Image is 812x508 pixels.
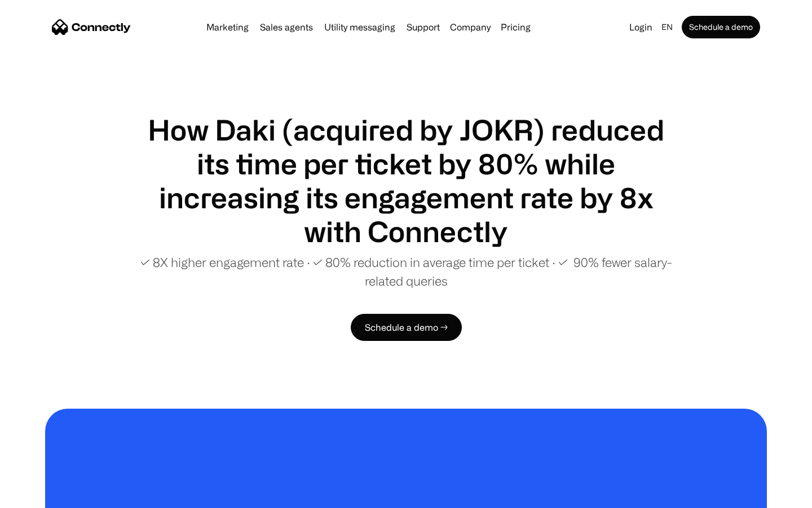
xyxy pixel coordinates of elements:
[320,23,400,32] a: Utility messaging
[202,23,253,32] a: Marketing
[496,23,535,32] a: Pricing
[661,19,673,35] div: en
[450,19,491,35] div: Company
[625,19,657,35] a: Login
[255,23,317,32] a: Sales agents
[682,16,760,38] a: Schedule a demo
[402,23,444,32] a: Support
[135,113,677,248] h1: How Daki (acquired by JOKR) reduced its time per ticket by 80% while increasing its engagement ra...
[351,314,462,341] a: Schedule a demo →
[11,487,68,504] aside: Language selected: English
[135,253,677,290] p: ✓ 8X higher engagement rate ∙ ✓ 80% reduction in average time per ticket ∙ ✓ 90% fewer salary-rel...
[23,488,68,504] ul: Language list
